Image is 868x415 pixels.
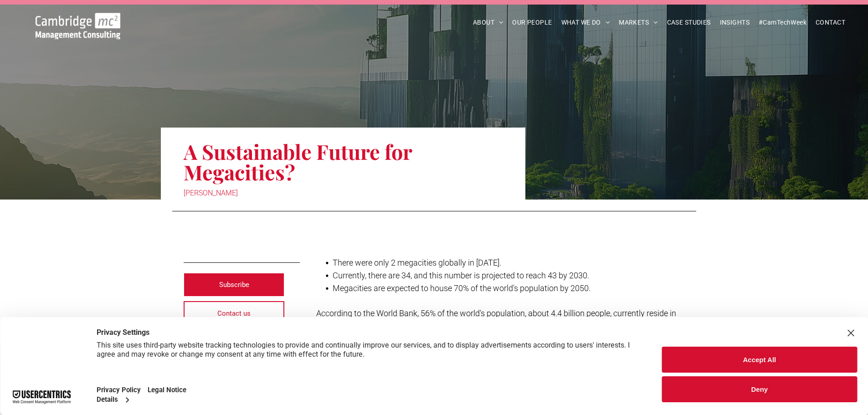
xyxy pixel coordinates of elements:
span: Megacities are expected to house 70% of the world's population by 2050. [333,283,591,293]
a: Contact us [184,301,285,325]
span: Contact us [217,302,251,325]
span: There were only 2 megacities globally in [DATE]. [333,258,501,267]
h1: A Sustainable Future for Megacities? [184,140,503,183]
img: Cambridge MC Logo, sustainability [36,13,120,39]
span: According to the World Bank, 56% of the world's population, about 4.4 billion people, currently r... [316,308,676,330]
a: WHAT WE DO [557,15,615,30]
a: MARKETS [614,15,662,30]
div: [PERSON_NAME] [184,187,503,200]
a: CONTACT [811,15,850,30]
a: CASE STUDIES [663,15,715,30]
a: Your Business Transformed | Cambridge Management Consulting [36,14,120,24]
span: Subscribe [219,273,249,296]
a: INSIGHTS [715,15,754,30]
a: #CamTechWeek [754,15,811,30]
a: Subscribe [184,273,285,297]
a: ABOUT [468,15,508,30]
span: Currently, there are 34, and this number is projected to reach 43 by 2030. [333,271,589,280]
a: OUR PEOPLE [508,15,556,30]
